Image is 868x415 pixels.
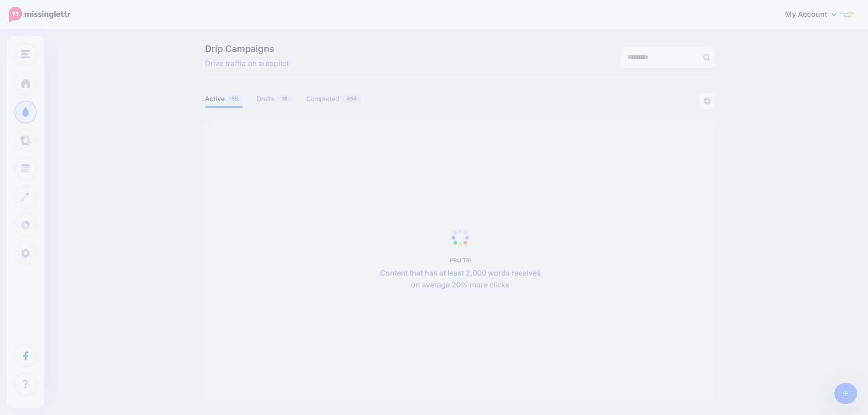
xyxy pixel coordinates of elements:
span: Drip Campaigns [205,44,289,53]
span: 55 [227,94,242,103]
a: Completed454 [306,93,362,104]
p: Content that has at least 2,000 words receives on average 20% more clicks [375,267,546,291]
h5: PRO TIP [375,257,546,264]
a: Active55 [205,93,243,104]
a: My Account [776,4,854,26]
span: 454 [342,94,361,103]
img: Missinglettr [9,7,70,22]
img: search-grey-6.png [703,54,710,61]
img: settings-grey.png [704,97,711,105]
span: Drive traffic on autopilot [205,58,289,70]
span: 18 [277,94,292,103]
a: Drafts18 [257,93,293,104]
img: menu.png [21,50,30,58]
